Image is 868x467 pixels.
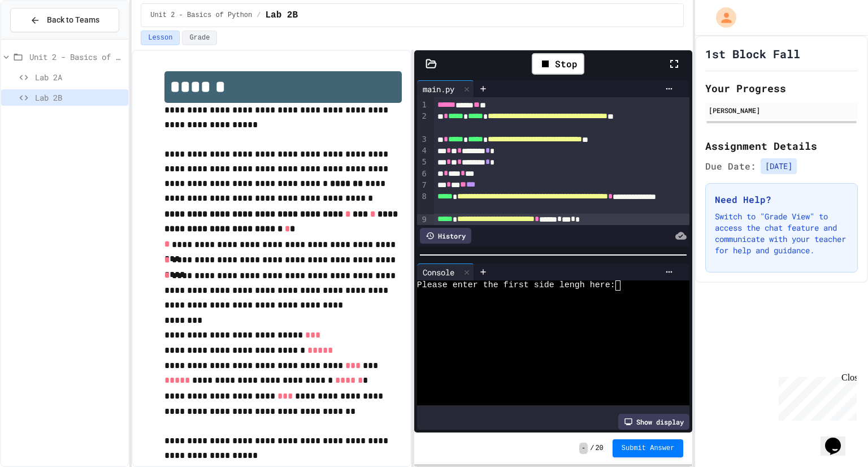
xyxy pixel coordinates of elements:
[705,46,800,62] h1: 1st Block Fall
[10,8,119,32] button: Back to Teams
[265,8,298,22] span: Lab 2B
[417,134,428,145] div: 3
[257,11,261,20] span: /
[761,158,797,174] span: [DATE]
[618,414,689,430] div: Show display
[417,180,428,191] div: 7
[704,5,739,31] div: My Account
[5,5,78,72] div: Chat with us now!Close
[420,228,471,244] div: History
[622,444,675,453] span: Submit Answer
[417,266,460,278] div: Console
[774,373,857,421] iframe: chat widget
[715,211,848,256] p: Switch to "Grade View" to access the chat feature and communicate with your teacher for help and ...
[709,105,854,115] div: [PERSON_NAME]
[821,422,857,456] iframe: chat widget
[613,439,684,457] button: Submit Answer
[150,11,252,20] span: Unit 2 - Basics of Python
[705,80,858,96] h2: Your Progress
[29,51,124,63] span: Unit 2 - Basics of Python
[715,193,848,206] h3: Need Help?
[35,71,124,83] span: Lab 2A
[417,80,474,97] div: main.py
[47,14,99,26] span: Back to Teams
[579,443,588,454] span: -
[532,53,584,75] div: Stop
[417,191,428,214] div: 8
[417,111,428,134] div: 2
[417,145,428,157] div: 4
[417,263,474,280] div: Console
[705,159,756,173] span: Due Date:
[182,31,217,45] button: Grade
[35,92,124,103] span: Lab 2B
[417,157,428,168] div: 5
[417,100,428,111] div: 1
[141,31,180,45] button: Lesson
[417,214,428,226] div: 9
[590,444,594,453] span: /
[705,138,858,154] h2: Assignment Details
[417,83,460,95] div: main.py
[595,444,603,453] span: 20
[417,280,615,291] span: Please enter the first side lengh here:
[417,168,428,180] div: 6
